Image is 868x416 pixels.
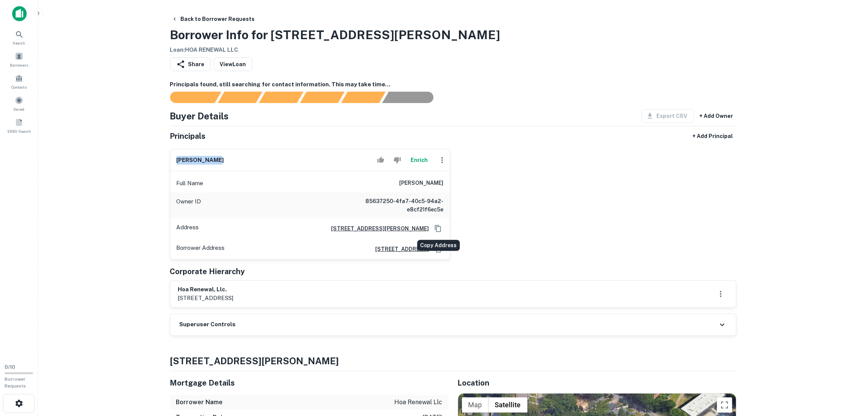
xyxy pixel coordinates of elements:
iframe: Chat Widget [830,355,868,392]
div: Principals found, AI now looking for contact information... [300,92,344,103]
h6: Principals found, still searching for contact information. This may take time... [170,80,736,89]
span: Borrower Requests [5,376,26,389]
a: [STREET_ADDRESS] [369,245,429,253]
h5: Location [458,377,736,389]
h5: Corporate Hierarchy [170,266,245,277]
button: Copy Address [432,223,444,234]
div: Documents found, AI parsing details... [259,92,303,103]
div: Principals found, still searching for contact information. This may take time... [341,92,385,103]
h6: Borrower Name [176,398,223,407]
h6: Loan : HOA RENEWAL LLC [170,46,500,54]
span: Search [13,40,25,46]
a: Contacts [2,71,36,92]
button: + Add Principal [690,129,736,143]
button: Show satellite imagery [489,397,527,413]
button: Back to Borrower Requests [169,12,258,26]
span: 0 / 10 [5,364,15,370]
button: Show street map [462,397,489,413]
p: Borrower Address [177,243,225,255]
div: Sending borrower request to AI... [161,92,218,103]
h3: Borrower Info for [STREET_ADDRESS][PERSON_NAME] [170,26,500,44]
span: Borrowers [10,62,28,68]
a: ViewLoan [214,57,252,71]
h6: [PERSON_NAME] [400,179,444,188]
a: Search [2,27,36,48]
h4: [STREET_ADDRESS][PERSON_NAME] [170,354,736,368]
span: Contacts [11,84,27,90]
a: SREO Search [2,115,36,136]
span: SREO Search [7,128,31,134]
button: Enrich [407,152,432,168]
div: Copy Address [417,240,460,251]
button: Share [170,57,211,71]
span: Saved [14,106,25,112]
a: Saved [2,93,36,114]
div: AI fulfillment process complete. [382,92,443,103]
a: Borrowers [2,49,36,70]
h6: 85637250-4fa7-40c5-94a2-e8cf21f6ec5e [352,197,444,214]
h6: hoa renewal, llc. [178,285,234,294]
img: capitalize-icon.png [12,6,27,21]
h5: Mortgage Details [170,377,449,389]
div: Your request is received and processing... [218,92,262,103]
h6: [PERSON_NAME] [177,156,224,165]
button: Toggle fullscreen view [717,397,732,413]
h5: Principals [170,130,206,142]
p: hoa renewal llc [395,398,443,407]
a: [STREET_ADDRESS][PERSON_NAME] [325,224,429,233]
h4: Buyer Details [170,109,229,123]
button: Reject [390,152,404,168]
h6: Superuser Controls [180,320,236,329]
p: [STREET_ADDRESS] [178,294,234,303]
button: + Add Owner [697,109,736,123]
button: Accept [374,152,387,168]
p: Owner ID [177,197,201,214]
p: Address [177,223,199,234]
p: Full Name [177,179,204,188]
